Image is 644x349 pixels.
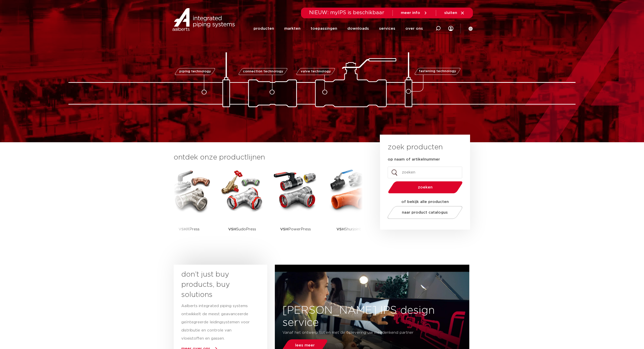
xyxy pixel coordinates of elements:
span: zoeken [401,185,450,189]
p: Aalberts integrated piping systems ontwikkelt de meest geavanceerde geïntegreerde leidingsystemen... [181,302,250,343]
strong: VSH [280,227,288,231]
a: VSHShurjoint [326,168,371,245]
p: XPress [178,213,200,245]
strong: VSH [336,227,345,231]
a: over ons [405,19,423,38]
input: zoeken [388,167,462,178]
strong: VSH [178,227,187,231]
strong: VSH [228,227,236,231]
span: valve technology [300,70,331,73]
span: sluiten [444,11,457,15]
span: meer info [401,11,420,15]
h3: ontdek onze productlijnen [174,152,363,163]
a: VSHXPress [166,168,212,245]
span: piping technology [179,70,211,73]
p: Vanaf het ontwerp tot en met de oplevering uw meedenkend partner [282,329,431,337]
div: my IPS [448,23,453,34]
span: fastening technology [419,70,456,73]
a: downloads [347,19,369,38]
span: naar product catalogus [402,211,448,214]
h3: don’t just buy products, buy solutions [181,269,250,300]
a: toepassingen [311,19,337,38]
a: meer info [401,11,428,15]
a: producten [254,19,274,38]
label: op naam of artikelnummer [388,157,440,162]
span: NIEUW: myIPS is beschikbaar [309,10,384,15]
a: VSHSudoPress [219,168,265,245]
span: connection technology [243,70,283,73]
h3: zoek producten [388,142,443,152]
a: services [379,19,395,38]
p: SudoPress [228,213,256,245]
p: PowerPress [280,213,311,245]
h3: [PERSON_NAME] IPS design service [275,304,469,329]
a: markten [284,19,300,38]
a: naar product catalogus [386,206,464,219]
button: zoeken [386,181,465,194]
p: Shurjoint [336,213,361,245]
span: lees meer [295,343,315,347]
a: sluiten [444,11,465,15]
a: VSHPowerPress [273,168,318,245]
nav: Menu [254,19,423,38]
strong: of bekijk alle producten [401,200,449,204]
